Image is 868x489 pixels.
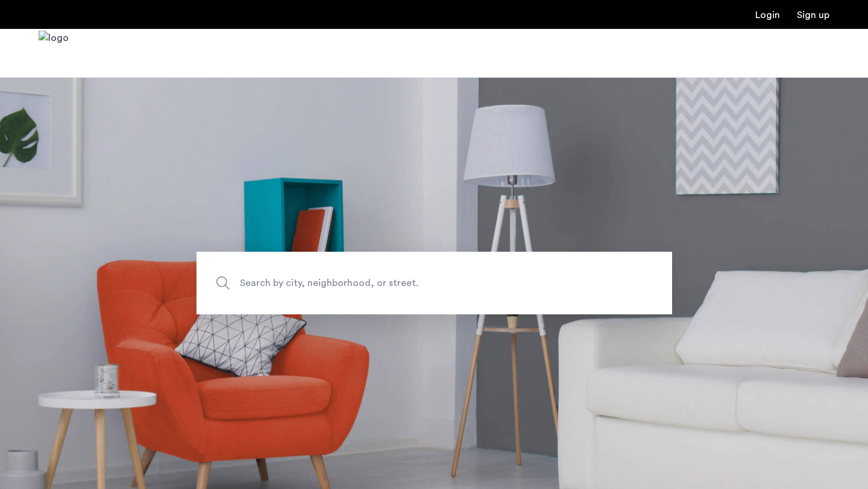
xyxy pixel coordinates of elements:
a: Login [755,10,780,20]
a: Cazamio Logo [39,31,69,76]
a: Registration [797,10,829,20]
span: Search by city, neighborhood, or street. [240,275,573,291]
img: logo [39,31,69,76]
input: Apartment Search [197,252,672,314]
